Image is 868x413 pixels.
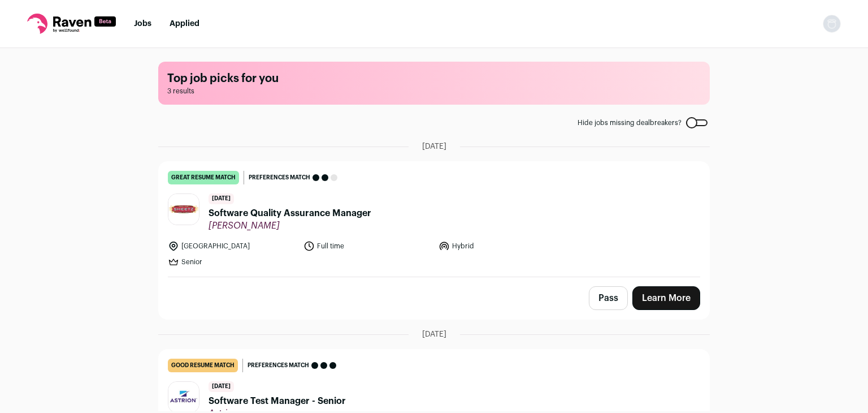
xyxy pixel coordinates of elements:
li: Senior [168,256,297,268]
span: Hide jobs missing dealbreakers? [578,118,682,127]
span: 3 results [167,87,701,96]
a: Jobs [134,20,151,28]
li: Full time [303,240,432,252]
a: great resume match Preferences match [DATE] Software Quality Assurance Manager [PERSON_NAME] [GEO... [159,162,709,277]
span: [DATE] [422,141,446,152]
span: [DATE] [209,193,234,204]
span: [DATE] [422,329,446,340]
a: Applied [170,20,199,28]
img: nopic.png [823,15,841,33]
div: great resume match [168,171,239,184]
div: good resume match [168,359,238,372]
span: Preferences match [248,360,309,371]
li: Hybrid [439,240,567,252]
span: Software Test Manager - Senior [209,394,346,408]
h1: Top job picks for you [167,71,701,87]
span: Preferences match [249,172,310,183]
img: 2a18538be8ea66955d82a65da7dd5c7e7890a659e64c09fd7639877b1dc2a717.jpg [168,194,199,225]
button: Open dropdown [823,15,841,33]
a: Learn More [632,286,700,310]
img: 21d8053bfdffa2a4878730f261b855e72af0b55774eac02b292898e1c9fe4291.jpg [168,382,199,412]
span: Software Quality Assurance Manager [209,206,371,220]
button: Pass [589,286,628,310]
span: [DATE] [209,381,234,392]
li: [GEOGRAPHIC_DATA] [168,240,297,252]
span: [PERSON_NAME] [209,220,371,231]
